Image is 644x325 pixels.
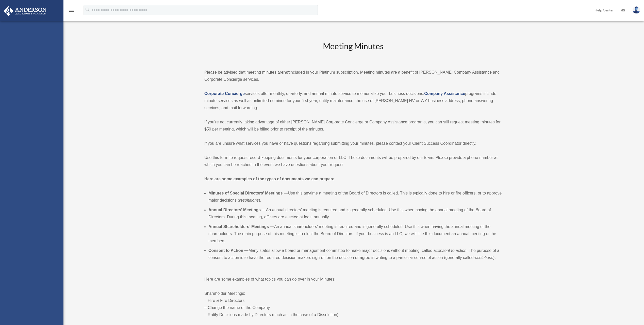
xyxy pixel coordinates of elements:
[204,290,502,318] p: Shareholder Meetings: – Hire & Fire Directors – Change the name of the Company – Ratify Decisions...
[204,41,502,62] h2: Meeting Minutes
[85,7,90,12] i: search
[208,191,288,195] b: Minutes of Special Directors’ Meetings —
[208,247,502,261] li: Many states allow a board or management committee to make major decisions without meeting, called...
[239,198,259,202] em: resolutions
[208,224,274,229] b: Annual Shareholders’ Meetings —
[208,208,266,212] b: Annual Directors’ Meetings —
[424,91,465,96] a: Company Assistance
[474,255,493,260] em: resolutions
[633,6,640,14] img: User Pic
[208,223,502,245] li: An annual shareholders’ meeting is required and is generally scheduled. Use this when having the ...
[69,9,75,13] a: menu
[208,206,502,221] li: An annual directors’ meeting is required and is generally scheduled. Use this when having the ann...
[204,154,502,168] p: Use this form to request record-keeping documents for your corporation or LLC. These documents wi...
[204,69,502,83] p: Please be advised that meeting minutes are included in your Platinum subscription. Meeting minute...
[2,6,48,16] img: Anderson Advisors Platinum Portal
[204,91,245,96] a: Corporate Concierge
[69,7,75,13] i: menu
[456,248,467,253] em: action
[436,248,455,253] em: consent to
[204,140,502,147] p: If you are unsure what services you have or have questions regarding submitting your minutes, ple...
[208,190,502,204] li: Use this anytime a meeting of the Board of Directors is called. This is typically done to hire or...
[204,177,336,181] strong: Here are some examples of the types of documents we can prepare:
[208,248,249,253] b: Consent to Action —
[204,90,502,111] p: services offer monthly, quarterly, and annual minute service to memorialize your business decisio...
[204,276,502,283] p: Here are some examples of what topics you can go over in your Minutes:
[283,70,290,74] strong: not
[204,119,502,133] p: If you’re not currently taking advantage of either [PERSON_NAME] Corporate Concierge or Company A...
